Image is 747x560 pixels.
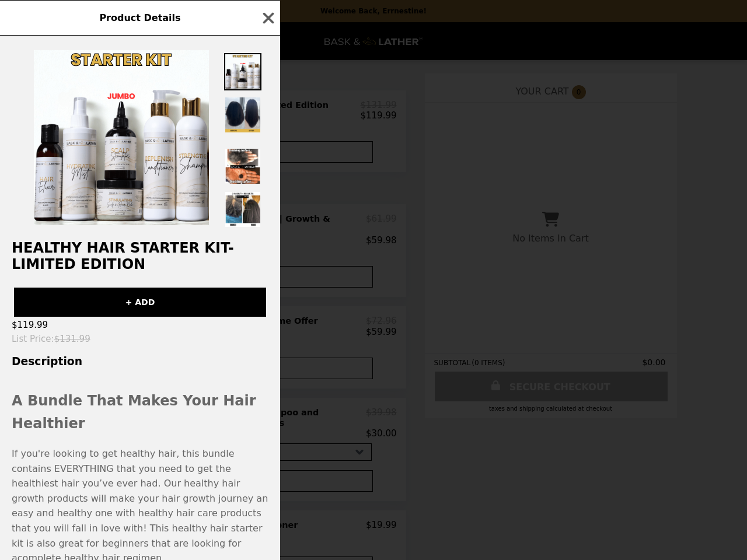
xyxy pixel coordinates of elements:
[54,334,90,344] span: $131.99
[12,390,268,435] h2: A Bundle That Makes Your Hair Healthier
[14,288,266,317] button: + ADD
[224,96,261,134] img: Thumbnail 2
[224,139,261,142] img: Thumbnail 3
[224,53,261,90] img: Thumbnail 1
[224,191,261,228] img: Thumbnail 5
[34,50,209,225] img: Default Title
[99,12,180,23] span: Product Details
[224,148,261,185] img: Thumbnail 4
